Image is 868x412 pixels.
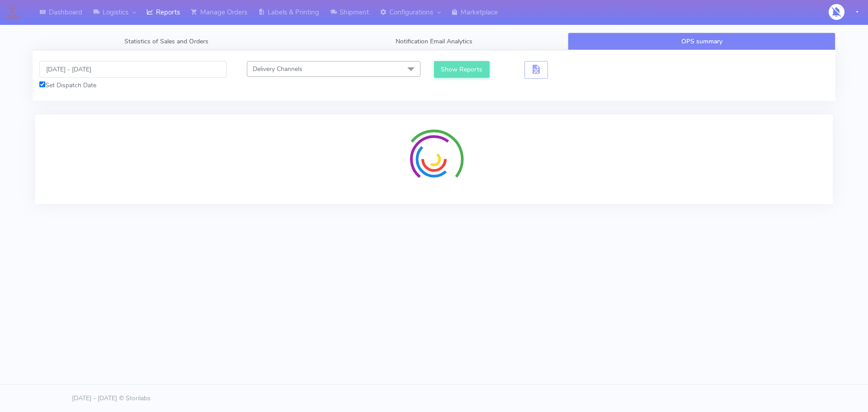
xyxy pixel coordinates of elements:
[434,61,490,78] button: Show Reports
[39,61,226,78] input: Pick the Daterange
[124,37,208,46] span: Statistics of Sales and Orders
[400,125,468,193] img: spinner-radial.svg
[396,37,472,46] span: Notification Email Analytics
[681,37,722,46] span: OPS summary
[253,65,302,73] span: Delivery Channels
[33,33,835,50] ul: Tabs
[39,81,226,90] div: Set Dispatch Date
